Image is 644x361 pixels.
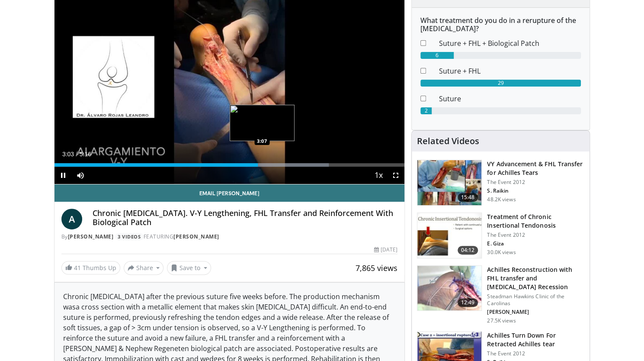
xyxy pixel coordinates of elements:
button: Save to [167,261,211,275]
img: image.jpeg [230,105,295,141]
div: 6 [420,52,454,59]
dd: Suture + FHL + Biological Patch [433,38,587,48]
a: 15:48 VY Advancement & FHL Transfer for Achilles Tears The Event 2012 S. Raikin 48.2K views [417,160,584,206]
img: ASqSTwfBDudlPt2X4xMDoxOjA4MTsiGN.150x105_q85_crop-smart_upscale.jpg [417,266,481,311]
button: Fullscreen [387,167,404,184]
h3: Treatment of Chronic Insertional Tendonosis [487,213,584,230]
img: f5016854-7c5d-4d2b-bf8b-0701c028b37d.150x105_q85_crop-smart_upscale.jpg [417,160,481,205]
p: E. Giza [487,240,584,247]
a: 12:49 Achilles Reconstruction with FHL transfer and [MEDICAL_DATA] Recession Steadman Hawkins Cli... [417,265,584,324]
span: / [76,151,78,158]
span: 04:12 [458,246,478,255]
div: 29 [420,80,581,87]
a: [PERSON_NAME] [173,233,219,240]
h3: Achilles Reconstruction with FHL transfer and [MEDICAL_DATA] Recession [487,265,584,291]
span: 3:03 [62,151,74,158]
h4: Chronic [MEDICAL_DATA]. V-Y Lengthening, FHL Transfer and Reinforcement With Biological Patch [93,209,398,227]
a: 04:12 Treatment of Chronic Insertional Tendonosis The Event 2012 E. Giza 30.0K views [417,213,584,258]
div: Progress Bar [54,163,405,167]
span: 7,865 views [356,263,397,273]
p: S. Raikin [487,187,584,194]
a: [PERSON_NAME] [68,233,114,240]
span: 15:48 [458,193,478,202]
div: By FEATURING [61,233,398,241]
img: O0cEsGv5RdudyPNn4xMDoxOmtxOwKG7D_1.150x105_q85_crop-smart_upscale.jpg [417,213,481,258]
a: Email [PERSON_NAME] [54,184,405,202]
p: 48.2K views [487,196,516,203]
dd: Suture [433,93,587,104]
a: 41 Thumbs Up [61,261,120,274]
button: Mute [72,167,89,184]
button: Share [124,261,164,275]
a: 3 Videos [115,233,144,240]
h3: VY Advancement & FHL Transfer for Achilles Tears [487,160,584,177]
span: 5:16 [80,151,91,158]
p: [PERSON_NAME] [487,309,584,316]
p: The Event 2012 [487,232,584,239]
div: [DATE] [374,246,397,254]
h4: Related Videos [417,136,479,146]
div: 2 [420,107,432,114]
button: Pause [54,167,72,184]
p: Steadman Hawkins Clinic of the Carolinas [487,293,584,307]
p: 27.5K views [487,317,516,324]
p: 30.0K views [487,249,516,256]
a: A [61,209,82,229]
p: The Event 2012 [487,179,584,186]
p: The Event 2012 [487,350,584,357]
h6: What treatment do you do in a rerupture of the [MEDICAL_DATA]? [420,16,581,33]
span: 41 [74,264,81,272]
span: 12:49 [458,298,478,307]
button: Playback Rate [370,167,387,184]
h3: Achilles Turn Down For Retracted Achilles tear [487,331,584,348]
dd: Suture + FHL [433,66,587,76]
